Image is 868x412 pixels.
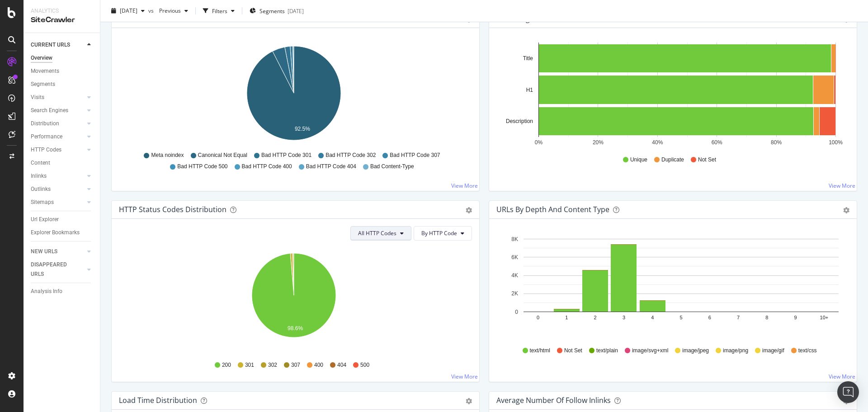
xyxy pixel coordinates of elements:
span: 400 [314,361,323,369]
span: image/gif [762,347,784,355]
div: SiteCrawler [31,15,93,25]
a: Sitemaps [31,198,85,207]
text: 4 [651,315,654,320]
span: 500 [360,361,369,369]
span: text/html [530,347,550,355]
button: [DATE] [108,4,148,18]
text: 7 [737,315,740,320]
span: image/jpeg [682,347,709,355]
text: 8 [765,315,768,320]
a: Performance [31,132,85,142]
text: 10+ [820,315,829,320]
div: Analysis Info [31,287,62,296]
button: All HTTP Codes [350,226,411,241]
a: Analysis Info [31,287,94,296]
text: 3 [623,315,625,320]
span: text/css [798,347,817,355]
div: Average Number of Follow Inlinks [496,396,611,405]
svg: A chart. [496,233,846,338]
a: View More [451,182,478,189]
span: Bad HTTP Code 301 [261,152,311,159]
a: Content [31,158,94,168]
text: 80% [771,139,782,146]
div: Url Explorer [31,215,59,224]
a: Url Explorer [31,215,94,224]
a: CURRENT URLS [31,40,85,50]
div: Search Engines [31,106,68,115]
span: 200 [222,361,231,369]
a: View More [829,182,855,189]
div: A chart. [119,43,469,147]
span: All HTTP Codes [358,229,396,237]
div: Outlinks [31,185,51,194]
div: Visits [31,93,44,102]
span: Duplicate [661,156,684,164]
span: Bad HTTP Code 404 [306,163,356,170]
text: 0 [537,315,539,320]
span: Bad HTTP Code 302 [325,152,376,159]
span: Bad Content-Type [370,163,414,170]
text: 92.5% [295,126,310,132]
span: Unique [630,156,647,164]
text: 20% [593,139,604,146]
button: By HTTP Code [414,226,472,241]
span: 2025 Aug. 20th [120,7,137,14]
span: Previous [156,7,181,14]
a: Visits [31,93,85,102]
a: Overview [31,53,94,63]
button: Previous [156,4,192,18]
text: 9 [794,315,797,320]
text: 4K [511,272,518,279]
text: Title [523,55,533,62]
svg: A chart. [496,43,846,147]
button: Segments[DATE] [246,4,307,18]
span: Not Set [698,156,716,164]
div: [DATE] [288,7,304,14]
a: HTTP Codes [31,145,85,155]
text: 98.6% [288,325,303,331]
span: Canonical Not Equal [198,152,247,159]
a: NEW URLS [31,247,85,256]
span: 307 [291,361,300,369]
div: DISAPPEARED URLS [31,260,76,279]
a: View More [829,373,855,380]
a: Outlinks [31,185,85,194]
text: 2 [594,315,597,320]
div: Performance [31,132,62,142]
div: Content [31,158,50,168]
text: 60% [712,139,722,146]
text: 0% [535,139,543,146]
text: 40% [652,139,663,146]
span: image/svg+xml [632,347,668,355]
div: Open Intercom Messenger [837,381,859,403]
text: 6K [511,254,518,260]
div: Movements [31,66,59,76]
text: 8K [511,236,518,242]
svg: A chart. [119,248,469,353]
text: 2K [511,290,518,297]
div: Explorer Bookmarks [31,228,80,237]
span: vs [148,7,156,14]
span: Not Set [564,347,582,355]
div: Load Time Distribution [119,396,197,405]
a: View More [451,373,478,380]
span: image/png [723,347,748,355]
text: 5 [679,315,682,320]
div: gear [466,207,472,213]
div: Sitemaps [31,198,54,207]
a: Explorer Bookmarks [31,228,94,237]
div: CURRENT URLS [31,40,70,50]
span: Segments [259,7,285,14]
text: 100% [829,139,843,146]
a: Segments [31,80,94,89]
text: 6 [708,315,711,320]
a: Movements [31,66,94,76]
span: 301 [245,361,254,369]
span: 302 [268,361,277,369]
div: URLs by Depth and Content Type [496,205,609,214]
div: NEW URLS [31,247,57,256]
span: 404 [337,361,346,369]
